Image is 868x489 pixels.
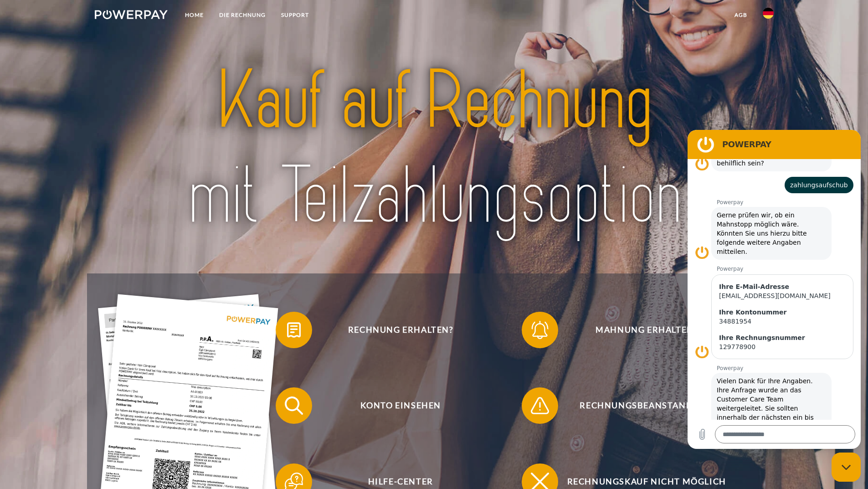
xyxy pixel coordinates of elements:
[688,130,861,449] iframe: Messaging-Fenster
[276,387,513,424] button: Konto einsehen
[763,8,774,19] img: de
[522,387,759,424] button: Rechnungsbeanstandung
[128,49,740,248] img: title-powerpay_de.svg
[529,319,551,341] img: qb_bell.svg
[282,394,305,417] img: qb_search.svg
[95,10,168,19] img: logo-powerpay-white.svg
[282,319,305,341] img: qb_bill.svg
[727,7,755,23] a: agb
[832,453,861,482] iframe: Schaltfläche zum Öffnen des Messaging-Fensters; Konversation läuft
[529,394,551,417] img: qb_warning.svg
[289,387,512,424] span: Konto einsehen
[211,7,273,23] a: DIE RECHNUNG
[177,7,211,23] a: Home
[522,312,759,348] button: Mahnung erhalten?
[276,312,513,348] button: Rechnung erhalten?
[289,312,512,348] span: Rechnung erhalten?
[273,7,317,23] a: SUPPORT
[535,312,758,348] span: Mahnung erhalten?
[535,387,758,424] span: Rechnungsbeanstandung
